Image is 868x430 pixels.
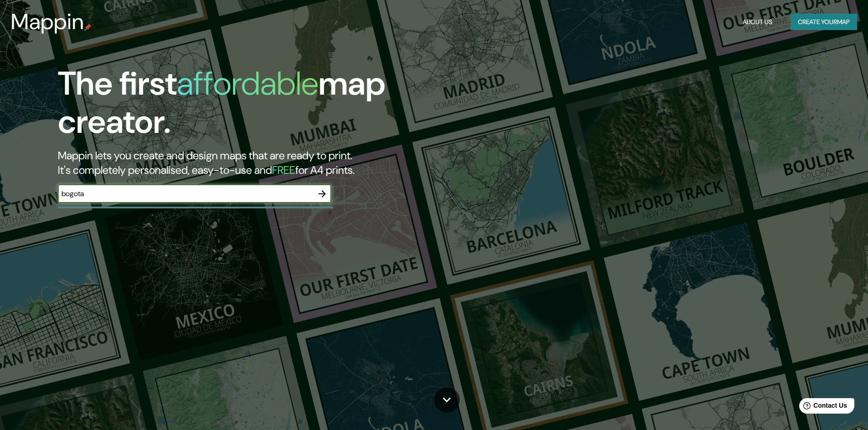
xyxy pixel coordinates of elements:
h2: Mappin lets you create and design maps that are ready to print. It's completely personalised, eas... [58,148,492,177]
button: About Us [739,14,776,30]
h1: The first map creator. [58,65,492,148]
button: Create yourmap [791,14,857,30]
h3: Mappin [11,9,84,35]
input: Choose your favourite place [58,188,313,199]
img: mappin-pin [84,24,92,31]
h1: affordable [177,62,318,105]
h5: FREE [272,163,295,177]
iframe: Help widget launcher [787,395,858,420]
